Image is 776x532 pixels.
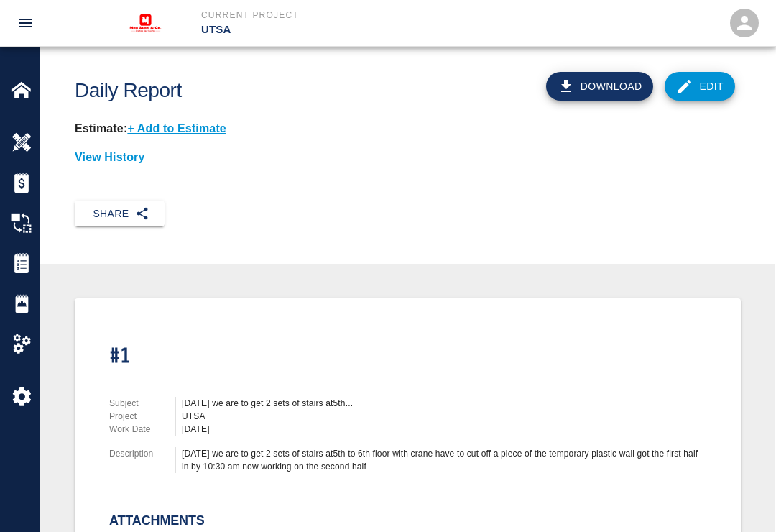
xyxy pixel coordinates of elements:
[704,463,776,532] iframe: Chat Widget
[109,423,175,436] p: Work Date
[201,9,466,22] p: Current Project
[119,3,172,43] img: MAX Steel & Co.
[546,72,654,101] button: Download
[182,447,706,473] div: [DATE] we are to get 2 sets of stairs at5th to 6th floor with crane have to cut off a piece of th...
[75,201,165,227] button: Share
[665,72,735,101] a: Edit
[109,410,175,423] p: Project
[182,423,706,436] div: [DATE]
[182,397,706,410] div: [DATE] we are to get 2 sets of stairs at5th...
[75,79,461,103] h1: Daily Report
[109,513,205,529] h2: Attachments
[109,397,175,410] p: Subject
[109,447,175,460] p: Description
[201,22,466,38] p: UTSA
[75,149,741,166] p: View History
[127,122,226,134] p: + Add to Estimate
[9,6,43,40] button: open drawer
[182,410,706,423] div: UTSA
[109,344,130,368] h1: #1
[75,122,127,134] strong: Estimate:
